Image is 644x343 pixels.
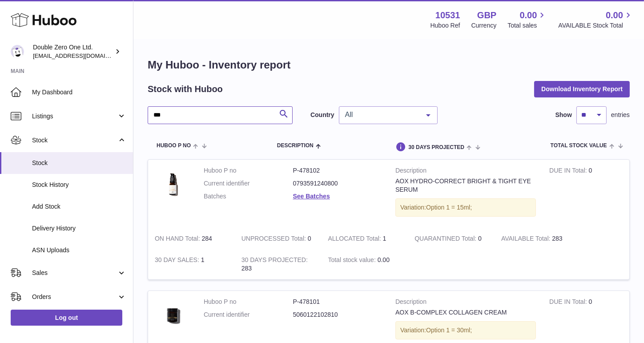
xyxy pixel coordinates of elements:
strong: AVAILABLE Total [501,235,552,244]
span: Orders [32,293,117,301]
dt: Current identifier [204,311,293,319]
a: 0.00 AVAILABLE Stock Total [558,9,633,30]
span: Stock [32,136,117,145]
span: 0.00 [378,256,390,263]
span: AVAILABLE Stock Total [558,21,633,30]
td: 1 [148,249,235,279]
span: My Dashboard [32,88,126,97]
dd: 0793591240800 [293,179,382,188]
div: Huboo Ref [431,21,460,30]
label: Show [555,111,572,119]
span: [EMAIL_ADDRESS][DOMAIN_NAME] [33,52,131,59]
span: 0.00 [606,9,623,21]
label: Country [310,111,334,119]
span: Listings [32,112,117,121]
strong: ALLOCATED Total [328,235,383,244]
span: Total sales [507,21,547,30]
td: 0 [543,160,629,228]
span: Huboo P no [157,143,191,149]
strong: UNPROCESSED Total [241,235,308,244]
span: entries [611,111,630,119]
img: product image [155,298,190,333]
strong: GBP [477,9,496,21]
strong: 30 DAY SALES [155,256,201,266]
strong: DUE IN Total [549,167,588,176]
dd: 5060122102810 [293,311,382,319]
span: Option 1 = 30ml; [426,327,472,334]
h1: My Huboo - Inventory report [148,58,630,72]
div: AOX HYDRO-CORRECT BRIGHT & TIGHT EYE SERUM [395,177,536,194]
h2: Stock with Huboo [148,83,223,95]
a: See Batches [293,193,330,200]
span: Delivery History [32,224,126,233]
span: 30 DAYS PROJECTED [408,145,464,150]
span: Description [277,143,314,149]
div: Variation: [395,198,536,217]
dt: Current identifier [204,179,293,188]
a: Log out [11,310,122,326]
span: Option 1 = 15ml; [426,204,472,211]
strong: 30 DAYS PROJECTED [241,256,308,266]
td: 283 [235,249,322,279]
td: 0 [235,228,322,250]
button: Download Inventory Report [534,81,630,97]
strong: QUARANTINED Total [415,235,478,244]
dt: Huboo P no [204,298,293,306]
strong: Description [395,166,536,177]
img: hello@001skincare.com [11,45,24,58]
dd: P-478102 [293,166,382,175]
div: Double Zero One Ltd. [33,43,113,60]
dt: Batches [204,192,293,201]
span: Total stock value [551,143,607,149]
strong: ON HAND Total [155,235,202,244]
span: Stock [32,159,126,167]
strong: Description [395,298,536,308]
dd: P-478101 [293,298,382,306]
strong: Total stock value [328,256,378,266]
span: Add Stock [32,202,126,211]
td: 284 [148,228,235,250]
div: Variation: [395,321,536,339]
strong: 10531 [435,9,460,21]
strong: DUE IN Total [549,298,588,307]
a: 0.00 Total sales [507,9,547,30]
span: 0.00 [520,9,537,21]
span: 0 [478,235,482,242]
span: ASN Uploads [32,246,126,254]
div: AOX B-COMPLEX COLLAGEN CREAM [395,308,536,317]
td: 1 [322,228,408,250]
span: Stock History [32,181,126,189]
span: All [343,110,419,119]
dt: Huboo P no [204,166,293,175]
span: Sales [32,269,117,277]
div: Currency [471,21,497,30]
img: product image [155,166,190,202]
td: 283 [495,228,581,250]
